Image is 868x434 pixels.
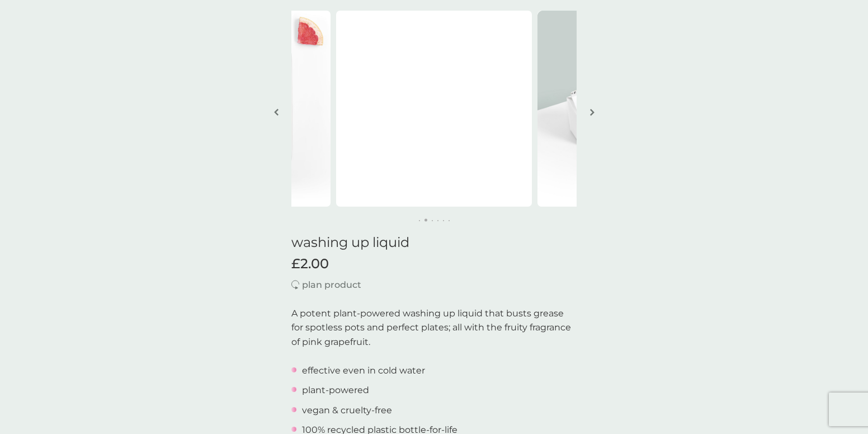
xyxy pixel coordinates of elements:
img: right-arrow.svg [590,108,595,116]
p: vegan & cruelty-free [302,403,392,418]
p: plan product [302,278,361,292]
p: A potent plant-powered washing up liquid that busts grease for spotless pots and perfect plates; ... [291,306,577,349]
h1: washing up liquid [291,235,577,251]
p: effective even in cold water [302,363,425,378]
p: plant-powered [302,383,369,398]
span: £2.00 [291,256,329,272]
img: left-arrow.svg [274,108,279,116]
